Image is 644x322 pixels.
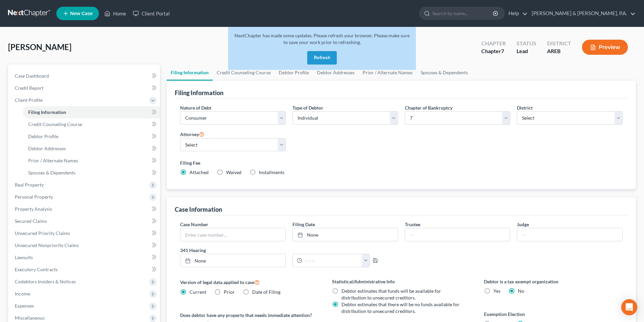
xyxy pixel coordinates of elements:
[332,278,471,285] label: Statistical/Administrative Info
[484,311,623,318] label: Exemption Election
[190,169,209,175] span: Attached
[8,42,71,52] span: [PERSON_NAME]
[15,194,53,200] span: Personal Property
[405,104,452,111] label: Chapter of Bankruptcy
[405,228,510,241] input: --
[341,301,460,314] span: Debtor estimates that there will be no funds available for distribution to unsecured creditors.
[15,303,34,309] span: Expenses
[621,299,637,315] div: Open Intercom Messenger
[15,267,58,272] span: Executory Contracts
[15,291,30,296] span: Income
[481,40,506,47] div: Chapter
[547,40,571,47] div: District
[15,279,76,284] span: Codebtors Insiders & Notices
[9,203,160,215] a: Property Analysis
[15,85,44,91] span: Credit Report
[177,247,401,254] label: 341 Hearing
[234,33,410,45] span: NextChapter has made some updates. Please refresh your browser. Please make sure to save your wor...
[23,106,160,118] a: Filing Information
[15,230,70,236] span: Unsecured Priority Claims
[23,155,160,167] a: Prior / Alternate Names
[180,221,208,228] label: Case Number
[15,242,79,248] span: Unsecured Nonpriority Claims
[101,7,129,19] a: Home
[175,205,222,213] div: Case Information
[493,288,500,294] span: Yes
[292,221,315,228] label: Filing Date
[417,65,472,81] a: Spouses & Dependents
[9,239,160,251] a: Unsecured Nonpriority Claims
[28,146,66,151] span: Debtor Addresses
[405,221,420,228] label: Trustee
[15,73,49,79] span: Case Dashboard
[547,47,571,55] div: AREB
[15,206,52,212] span: Property Analysis
[501,48,504,54] span: 7
[180,312,319,319] label: Does debtor have any property that needs immediate attention?
[213,65,275,81] a: Credit Counseling Course
[517,47,536,55] div: Lead
[484,278,623,285] label: Debtor is a tax exempt organization
[9,251,160,264] a: Lawsuits
[28,121,82,127] span: Credit Counseling Course
[9,70,160,82] a: Case Dashboard
[9,82,160,94] a: Credit Report
[28,170,75,175] span: Spouses & Dependents
[180,254,285,267] a: None
[167,65,213,81] a: Filing Information
[28,109,66,115] span: Filing Information
[15,97,43,103] span: Client Profile
[302,254,362,267] input: -- : --
[517,221,529,228] label: Judge
[28,158,78,163] span: Prior / Alternate Names
[292,104,323,111] label: Type of Debtor
[70,11,93,16] span: New Case
[9,264,160,276] a: Executory Contracts
[481,47,506,55] div: Chapter
[15,315,45,321] span: Miscellaneous
[180,130,204,138] label: Attorney
[307,51,337,65] button: Refresh
[432,7,494,19] input: Search by name...
[180,159,623,166] label: Filing Fee
[190,289,206,295] span: Current
[180,104,211,111] label: Nature of Debt
[259,169,284,175] span: Installments
[175,89,223,97] div: Filing Information
[517,40,536,47] div: Status
[15,218,47,224] span: Secured Claims
[23,118,160,130] a: Credit Counseling Course
[252,289,280,295] span: Date of Filing
[224,289,235,295] span: Prior
[341,288,441,300] span: Debtor estimates that funds will be available for distribution to unsecured creditors.
[9,227,160,239] a: Unsecured Priority Claims
[226,169,241,175] span: Waived
[28,133,58,139] span: Debtor Profile
[15,254,33,260] span: Lawsuits
[517,228,622,241] input: --
[180,228,285,241] input: Enter case number...
[9,215,160,227] a: Secured Claims
[180,278,319,286] label: Version of legal data applied to case
[15,182,44,188] span: Real Property
[582,40,628,55] button: Preview
[129,7,173,19] a: Client Portal
[505,7,528,19] a: Help
[518,288,524,294] span: No
[23,167,160,179] a: Spouses & Dependents
[528,7,636,19] a: [PERSON_NAME] & [PERSON_NAME], P.A.
[23,143,160,155] a: Debtor Addresses
[517,104,533,111] label: District
[293,228,398,241] a: None
[23,130,160,143] a: Debtor Profile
